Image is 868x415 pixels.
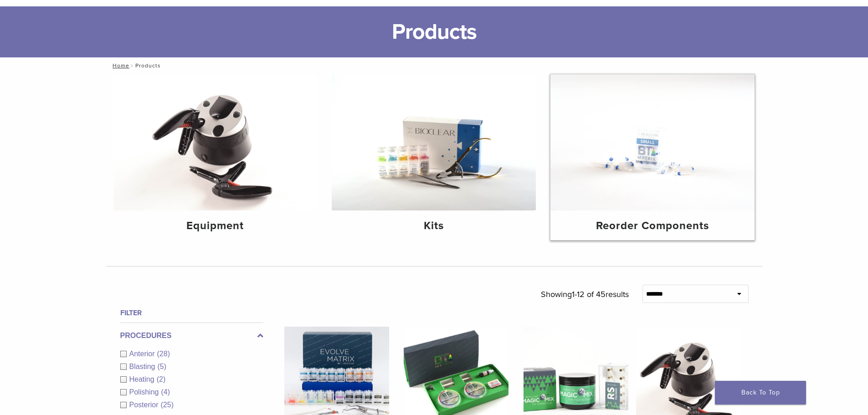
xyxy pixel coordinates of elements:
[572,289,606,299] span: 1-12 of 45
[339,218,529,234] h4: Kits
[121,218,310,234] h4: Equipment
[110,62,129,69] a: Home
[129,401,161,409] span: Posterior
[332,74,536,210] img: Kits
[129,350,157,358] span: Anterior
[120,330,263,341] label: Procedures
[129,63,135,68] span: /
[161,401,174,409] span: (25)
[161,388,170,396] span: (4)
[157,375,166,383] span: (2)
[113,74,318,240] a: Equipment
[106,57,762,74] nav: Products
[541,285,629,304] p: Showing results
[550,74,755,210] img: Reorder Components
[332,74,536,240] a: Kits
[550,74,755,240] a: Reorder Components
[129,375,157,383] span: Heating
[157,363,166,370] span: (5)
[129,363,158,370] span: Blasting
[558,218,747,234] h4: Reorder Components
[157,350,170,358] span: (28)
[715,381,806,405] a: Back To Top
[113,74,318,210] img: Equipment
[129,388,161,396] span: Polishing
[120,307,263,318] h4: Filter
